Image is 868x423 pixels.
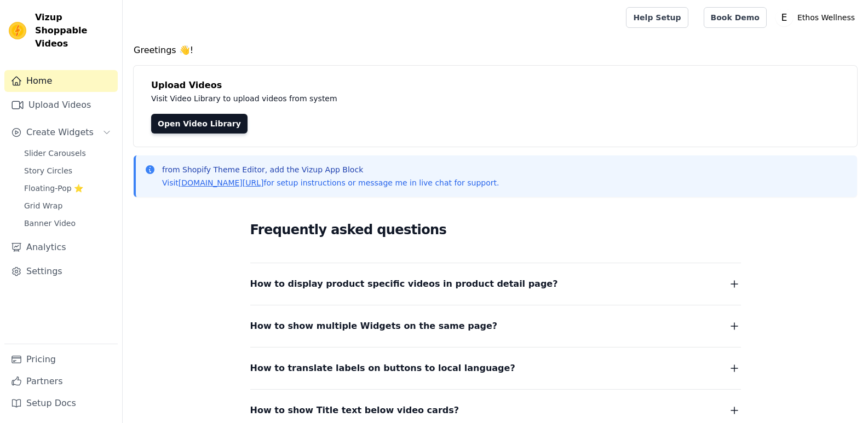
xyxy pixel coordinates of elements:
[250,318,498,334] span: How to show multiple Widgets on the same page?
[24,218,76,229] span: Banner Video
[151,92,642,105] p: Visit Video Library to upload videos from system
[134,44,857,57] h4: Greetings 👋!
[179,178,264,187] a: [DOMAIN_NAME][URL]
[4,236,118,258] a: Analytics
[151,79,840,92] h4: Upload Videos
[4,392,118,414] a: Setup Docs
[793,8,859,27] p: Ethos Wellness
[4,370,118,392] a: Partners
[250,361,741,376] button: How to translate labels on buttons to local language?
[9,22,26,39] img: Vizup
[775,8,859,27] button: E Ethos Wellness
[24,200,62,211] span: Grid Wrap
[18,216,118,231] a: Banner Video
[162,164,499,175] p: from Shopify Theme Editor, add the Vizup App Block
[704,7,767,28] a: Book Demo
[626,7,688,28] a: Help Setup
[162,177,499,188] p: Visit for setup instructions or message me in live chat for support.
[24,183,83,194] span: Floating-Pop ⭐
[4,349,118,370] a: Pricing
[781,12,787,23] text: E
[24,165,72,176] span: Story Circles
[4,121,118,143] button: Create Widgets
[250,361,515,376] span: How to translate labels on buttons to local language?
[4,70,118,92] a: Home
[151,114,248,134] a: Open Video Library
[26,126,94,139] span: Create Widgets
[250,219,741,241] h2: Frequently asked questions
[250,403,741,418] button: How to show Title text below video cards?
[4,94,118,116] a: Upload Videos
[250,318,741,334] button: How to show multiple Widgets on the same page?
[18,198,118,213] a: Grid Wrap
[35,11,113,50] span: Vizup Shoppable Videos
[4,260,118,282] a: Settings
[24,148,86,159] span: Slider Carousels
[250,403,459,418] span: How to show Title text below video cards?
[18,181,118,196] a: Floating-Pop ⭐
[18,146,118,161] a: Slider Carousels
[250,276,558,292] span: How to display product specific videos in product detail page?
[18,163,118,178] a: Story Circles
[250,276,741,292] button: How to display product specific videos in product detail page?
